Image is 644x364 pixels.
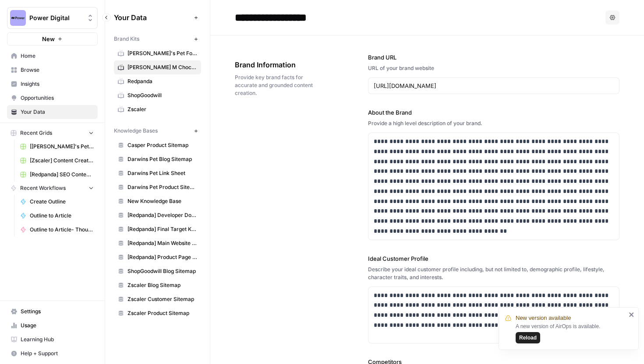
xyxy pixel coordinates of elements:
[127,295,197,303] span: Zscaler Customer Sitemap
[516,322,626,343] div: A new version of AirOps is available.
[114,35,139,43] span: Brand Kits
[21,108,94,116] span: Your Data
[235,73,319,97] span: Provide key brand facts for accurate and grounded content creation.
[114,127,158,135] span: Knowledge Bases
[368,254,620,263] label: Ideal Customer Profile
[30,171,94,178] span: [Redpanda] SEO Content Creation
[127,197,197,205] span: New Knowledge Base
[16,140,98,154] a: [[PERSON_NAME]'s Pet] Content Creation
[21,350,94,357] span: Help + Support
[7,126,98,140] button: Recent Grids
[16,209,98,223] a: Outline to Article
[127,239,197,247] span: [Redpanda] Main Website Blog Sitemap
[21,80,94,88] span: Insights
[30,212,94,220] span: Outline to Article
[114,74,201,88] a: Redpanda
[7,332,98,346] a: Learning Hub
[7,32,98,45] button: New
[114,102,201,116] a: Zscaler
[21,308,94,315] span: Settings
[127,183,197,191] span: Darwins Pet Product Sitemap
[114,236,201,250] a: [Redpanda] Main Website Blog Sitemap
[127,253,197,261] span: [Redpanda] Product Page Sitemap
[114,152,201,166] a: Darwins Pet Blog Sitemap
[127,309,197,317] span: Zscaler Product Sitemap
[42,35,55,43] span: New
[114,60,201,74] a: [PERSON_NAME] M Chocolates
[7,105,98,119] a: Your Data
[10,10,26,26] img: Power Digital Logo
[114,292,201,306] a: Zscaler Customer Sitemap
[21,322,94,329] span: Usage
[127,169,197,177] span: Darwins Pet Link Sheet
[7,7,98,29] button: Workspace: Power Digital
[7,182,98,195] button: Recent Workflows
[374,81,614,90] input: www.sundaysoccer.com
[21,52,94,60] span: Home
[127,141,197,149] span: Casper Product Sitemap
[368,266,620,281] div: Describe your ideal customer profile including, but not limited to, demographic profile, lifestyl...
[16,168,98,182] a: [Redpanda] SEO Content Creation
[114,264,201,278] a: ShopGoodwill Blog Sitemap
[368,64,620,72] div: URL of your brand website
[114,208,201,222] a: [Redpanda] Developer Docs Blog Sitemap
[114,88,201,102] a: ShopGoodwill
[30,226,94,234] span: Outline to Article- Thought Leadership
[629,311,635,318] button: close
[127,77,197,85] span: Redpanda
[30,143,94,150] span: [[PERSON_NAME]'s Pet] Content Creation
[16,195,98,209] a: Create Outline
[30,157,94,164] span: [Zscaler] Content Creation
[114,194,201,208] a: New Knowledge Base
[114,222,201,236] a: [Redpanda] Final Target Keywords
[368,108,620,117] label: About the Brand
[16,154,98,168] a: [Zscaler] Content Creation
[21,66,94,74] span: Browse
[235,59,319,70] span: Brand Information
[114,180,201,194] a: Darwins Pet Product Sitemap
[20,184,66,192] span: Recent Workflows
[7,304,98,318] a: Settings
[7,63,98,77] a: Browse
[7,77,98,91] a: Insights
[114,46,201,60] a: [PERSON_NAME]'s Pet Food
[114,138,201,152] a: Casper Product Sitemap
[127,49,197,57] span: [PERSON_NAME]'s Pet Food
[7,49,98,63] a: Home
[368,119,620,127] div: Provide a high level description of your brand.
[127,211,197,219] span: [Redpanda] Developer Docs Blog Sitemap
[20,129,52,137] span: Recent Grids
[21,336,94,343] span: Learning Hub
[127,105,197,113] span: Zscaler
[21,94,94,102] span: Opportunities
[127,91,197,99] span: ShopGoodwill
[127,267,197,275] span: ShopGoodwill Blog Sitemap
[127,155,197,163] span: Darwins Pet Blog Sitemap
[368,53,620,62] label: Brand URL
[30,198,94,206] span: Create Outline
[519,334,537,342] span: Reload
[127,281,197,289] span: Zscaler Blog Sitemap
[114,306,201,320] a: Zscaler Product Sitemap
[7,346,98,360] button: Help + Support
[114,12,191,23] span: Your Data
[516,314,571,322] span: New version available
[7,91,98,105] a: Opportunities
[516,332,540,343] button: Reload
[127,225,197,233] span: [Redpanda] Final Target Keywords
[114,250,201,264] a: [Redpanda] Product Page Sitemap
[114,278,201,292] a: Zscaler Blog Sitemap
[29,14,82,22] span: Power Digital
[16,223,98,237] a: Outline to Article- Thought Leadership
[114,166,201,180] a: Darwins Pet Link Sheet
[7,318,98,332] a: Usage
[127,63,197,71] span: [PERSON_NAME] M Chocolates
